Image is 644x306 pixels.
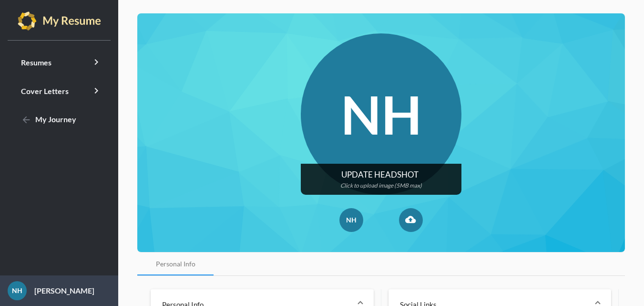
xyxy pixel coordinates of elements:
[27,285,94,296] p: [PERSON_NAME]
[91,85,102,96] i: keyboard_arrow_right
[301,179,462,193] p: Click to upload image (5MB max)
[11,108,107,131] a: My Journey
[21,58,51,67] span: Resumes
[21,115,76,124] span: My Journey
[405,214,417,226] mat-icon: cloud_upload
[91,56,102,68] i: keyboard_arrow_right
[156,259,195,269] div: Personal Info
[21,86,69,95] span: Cover Letters
[21,115,32,126] mat-icon: arrow_back
[8,281,27,300] div: NH
[339,208,363,232] div: NH
[18,11,101,31] img: my-resume-light.png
